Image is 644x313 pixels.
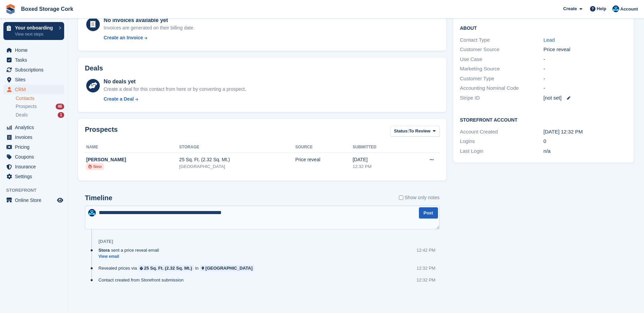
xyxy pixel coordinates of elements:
[3,45,64,55] a: menu
[15,162,56,171] span: Insurance
[3,55,64,65] a: menu
[417,277,436,283] div: 12:32 PM
[3,22,64,40] a: Your onboarding View next steps
[353,156,407,163] div: [DATE]
[460,84,544,92] div: Accounting Nominal Code
[15,55,56,65] span: Tasks
[86,156,179,163] div: [PERSON_NAME]
[5,4,16,14] img: stora-icon-8386f47178a22dfd0bd8f6a31ec36ba5ce8667c1dd55bd0f319d3a0aa187defe.svg
[3,162,64,171] a: menu
[16,103,37,110] span: Prospects
[16,95,64,102] a: Contacts
[15,25,55,30] p: Your onboarding
[15,75,56,84] span: Sites
[460,65,544,73] div: Marketing Source
[460,94,544,102] div: Stripe ID
[544,75,627,83] div: -
[15,152,56,162] span: Coupons
[85,64,103,72] h2: Deals
[460,46,544,54] div: Customer Source
[544,65,627,73] div: -
[179,163,295,170] div: [GEOGRAPHIC_DATA]
[88,209,96,216] img: Vincent
[394,128,409,134] span: Status:
[295,142,353,153] th: Source
[544,84,627,92] div: -
[15,142,56,152] span: Pricing
[56,104,64,109] div: 46
[3,142,64,152] a: menu
[98,239,113,244] div: [DATE]
[144,265,192,271] div: 25 Sq. Ft. (2.32 Sq. Mt.)
[179,156,295,163] div: 25 Sq. Ft. (2.32 Sq. Mt.)
[104,16,195,24] div: No invoices available yet
[86,163,104,170] li: New
[104,34,143,41] div: Create an Invoice
[56,196,64,204] a: Preview store
[104,86,246,93] div: Create a deal for this contact from here or by converting a prospect.
[85,194,112,202] h2: Timeline
[15,31,55,37] p: View next steps
[563,5,577,12] span: Create
[3,195,64,205] a: menu
[620,6,638,13] span: Account
[399,194,403,201] input: Show only notes
[85,126,118,138] h2: Prospects
[3,65,64,75] a: menu
[597,5,606,12] span: Help
[104,96,246,103] a: Create a Deal
[16,111,64,119] a: Deals 1
[544,94,627,102] div: [not set]
[104,24,195,32] div: Invoices are generated on their billing date.
[200,265,254,271] a: [GEOGRAPHIC_DATA]
[104,34,195,41] a: Create an Invoice
[15,85,56,94] span: CRM
[3,85,64,94] a: menu
[417,247,436,253] div: 12:42 PM
[15,132,56,142] span: Invoices
[544,37,555,43] a: Lead
[104,78,246,86] div: No deals yet
[98,277,187,283] div: Contact created from Storefront submission
[544,147,627,155] div: n/a
[353,163,407,170] div: 12:32 PM
[85,142,179,153] th: Name
[460,147,544,155] div: Last Login
[98,254,162,259] a: View email
[205,265,253,271] div: [GEOGRAPHIC_DATA]
[460,138,544,145] div: Logins
[390,126,440,137] button: Status: To Review
[16,112,28,118] span: Deals
[544,46,627,54] div: Price reveal
[98,247,110,253] span: Stora
[419,207,438,218] button: Post
[98,247,162,253] div: sent a price reveal email
[460,75,544,83] div: Customer Type
[460,24,627,31] h2: About
[460,116,627,123] h2: Storefront Account
[3,132,64,142] a: menu
[15,45,56,55] span: Home
[15,172,56,181] span: Settings
[138,265,194,271] a: 25 Sq. Ft. (2.32 Sq. Mt.)
[15,195,56,205] span: Online Store
[3,75,64,84] a: menu
[353,142,407,153] th: Submitted
[460,36,544,44] div: Contact Type
[58,112,64,118] div: 1
[98,265,258,271] div: Revealed prices via in
[460,56,544,63] div: Use Case
[6,187,68,194] span: Storefront
[18,3,76,15] a: Boxed Storage Cork
[417,265,436,271] div: 12:32 PM
[15,65,56,75] span: Subscriptions
[399,194,440,201] label: Show only notes
[409,128,430,134] span: To Review
[544,56,627,63] div: -
[179,142,295,153] th: Storage
[3,123,64,132] a: menu
[544,128,627,136] div: [DATE] 12:32 PM
[544,138,627,145] div: 0
[295,156,353,163] div: Price reveal
[104,96,134,103] div: Create a Deal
